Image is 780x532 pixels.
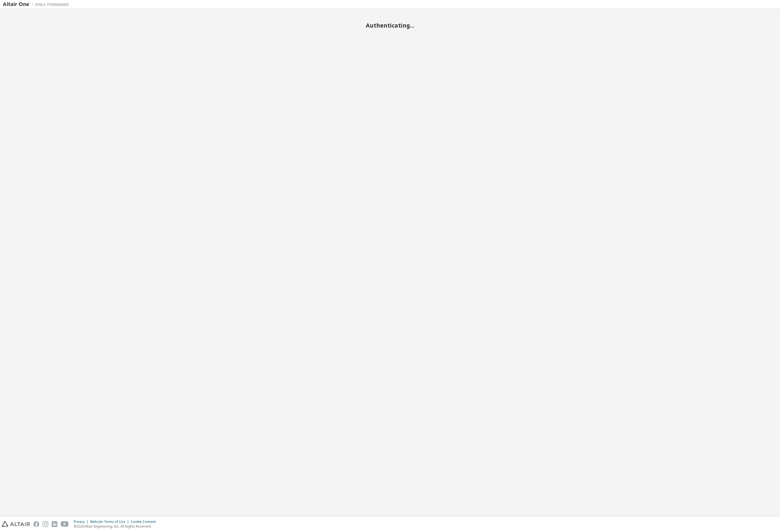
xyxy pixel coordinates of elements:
img: youtube.svg [61,521,69,527]
div: Website Terms of Use [90,520,131,524]
h2: Authenticating... [3,22,777,29]
img: altair_logo.svg [2,521,30,527]
img: Altair One [3,2,72,7]
div: Cookie Consent [131,520,159,524]
p: © 2025 Altair Engineering, Inc. All Rights Reserved. [74,524,159,529]
div: Privacy [74,520,90,524]
img: instagram.svg [43,521,48,527]
img: linkedin.svg [52,521,57,527]
img: facebook.svg [33,521,39,527]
